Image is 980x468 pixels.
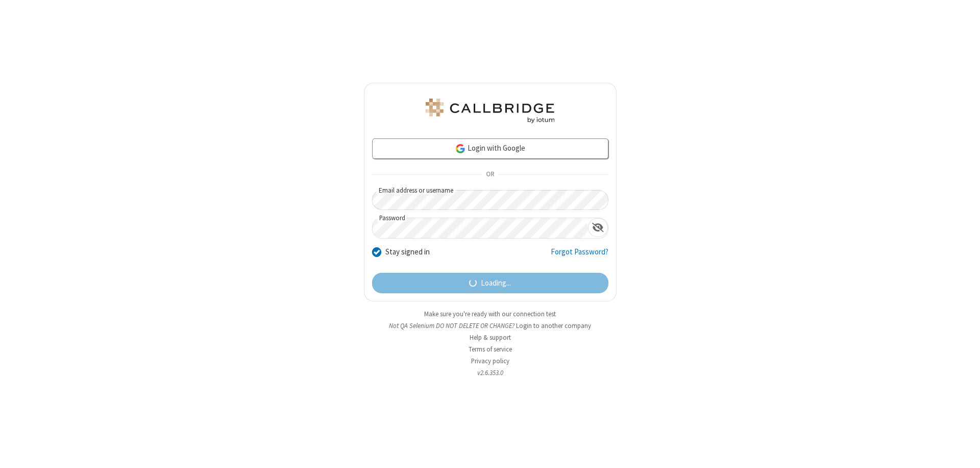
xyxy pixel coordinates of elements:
a: Login with Google [372,138,608,159]
a: Privacy policy [471,357,509,365]
a: Help & support [470,333,511,342]
a: Forgot Password? [551,246,608,266]
button: Login to another company [516,321,591,331]
a: Make sure you're ready with our connection test [424,310,556,318]
div: Show password [588,218,608,237]
li: v2.6.353.0 [364,368,617,378]
a: Terms of service [469,345,512,354]
img: google-icon.png [455,143,466,154]
img: QA Selenium DO NOT DELETE OR CHANGE [424,99,556,123]
li: Not QA Selenium DO NOT DELETE OR CHANGE? [364,321,617,331]
span: Loading... [481,277,511,289]
span: OR [482,168,498,182]
input: Email address or username [372,190,608,210]
button: Loading... [372,273,608,293]
input: Password [373,218,588,238]
iframe: Chat [954,441,972,461]
label: Stay signed in [385,246,430,258]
